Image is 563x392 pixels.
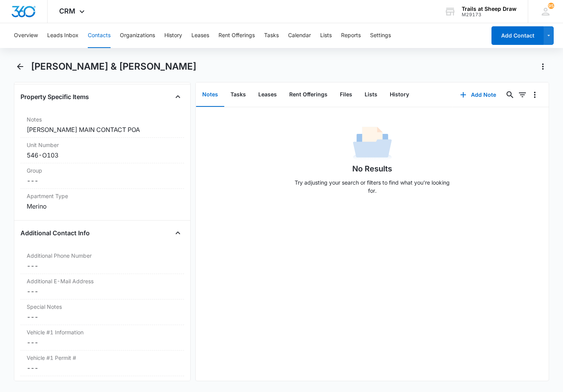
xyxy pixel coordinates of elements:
[252,83,283,107] button: Leases
[27,141,178,149] label: Unit Number
[334,83,358,107] button: Files
[353,124,392,163] img: No Data
[224,83,252,107] button: Tasks
[27,151,178,160] div: 546-O103
[27,338,178,347] dd: ---
[20,189,184,214] div: Apartment TypeMerino
[320,23,332,48] button: Lists
[20,138,184,163] div: Unit Number546-O103
[218,23,255,48] button: Rent Offerings
[504,89,516,101] button: Search...
[20,351,184,376] div: Vehicle #1 Permit #---
[31,61,196,72] h1: [PERSON_NAME] & [PERSON_NAME]
[529,89,541,101] button: Overflow Menu
[27,166,178,175] label: Group
[47,23,78,48] button: Leads Inbox
[20,112,184,138] div: Notes[PERSON_NAME] MAIN CONTACT POA
[548,3,554,9] span: 95
[27,192,178,200] label: Apartment Type
[88,23,111,48] button: Contacts
[384,83,415,107] button: History
[191,23,209,48] button: Leases
[27,277,178,285] label: Additional E-Mail Address
[341,23,361,48] button: Reports
[27,328,178,336] label: Vehicle #1 Information
[27,202,178,211] div: Merino
[20,228,90,238] h4: Additional Contact Info
[283,83,334,107] button: Rent Offerings
[27,312,178,322] dd: ---
[27,287,178,296] dd: ---
[20,163,184,189] div: Group---
[462,12,517,17] div: account id
[516,89,529,101] button: Filters
[27,363,178,373] dd: ---
[548,3,554,9] div: notifications count
[20,248,184,274] div: Additional Phone Number---
[164,23,182,48] button: History
[370,23,391,48] button: Settings
[291,178,454,195] p: Try adjusting your search or filters to find what you’re looking for.
[20,325,184,351] div: Vehicle #1 Information---
[172,227,184,239] button: Close
[491,26,544,45] button: Add Contact
[20,92,89,101] h4: Property Specific Items
[27,115,178,123] label: Notes
[358,83,384,107] button: Lists
[264,23,279,48] button: Tasks
[462,6,517,12] div: account name
[288,23,311,48] button: Calendar
[27,176,178,185] dd: ---
[27,125,178,134] div: [PERSON_NAME] MAIN CONTACT POA
[120,23,155,48] button: Organizations
[27,379,178,387] label: Vehicle #2 Information
[20,274,184,300] div: Additional E-Mail Address---
[537,60,549,73] button: Actions
[20,300,184,325] div: Special Notes---
[172,91,184,103] button: Close
[27,261,178,270] dd: ---
[14,23,38,48] button: Overview
[196,83,224,107] button: Notes
[59,7,75,15] span: CRM
[27,303,178,311] label: Special Notes
[27,252,178,260] label: Additional Phone Number
[14,60,26,73] button: Back
[452,86,504,104] button: Add Note
[352,163,392,175] h1: No Results
[27,354,178,362] label: Vehicle #1 Permit #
